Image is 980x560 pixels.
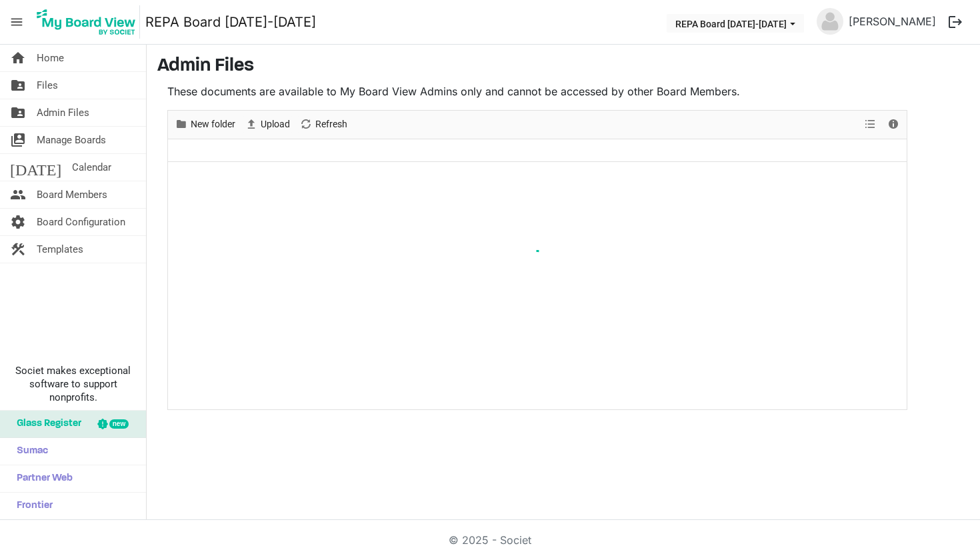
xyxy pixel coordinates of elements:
img: no-profile-picture.svg [817,8,843,35]
span: Board Configuration [37,209,125,235]
span: Manage Boards [37,127,106,153]
span: [DATE] [10,154,61,181]
span: folder_shared [10,72,26,99]
span: construction [10,236,26,263]
span: Calendar [72,154,111,181]
div: new [109,419,129,429]
p: These documents are available to My Board View Admins only and cannot be accessed by other Board ... [167,83,907,99]
span: Glass Register [10,411,81,437]
span: menu [4,9,29,35]
button: REPA Board 2025-2026 dropdownbutton [667,14,804,33]
span: Board Members [37,181,107,208]
h3: Admin Files [157,55,969,78]
span: Partner Web [10,465,73,492]
span: Sumac [10,438,48,465]
button: logout [941,8,969,36]
a: [PERSON_NAME] [843,8,941,35]
span: Home [37,45,64,71]
span: people [10,181,26,208]
span: settings [10,209,26,235]
a: REPA Board [DATE]-[DATE] [145,9,316,35]
span: Societ makes exceptional software to support nonprofits. [6,364,140,404]
a: My Board View Logo [33,5,145,39]
span: Templates [37,236,83,263]
span: Admin Files [37,99,89,126]
img: My Board View Logo [33,5,140,39]
span: folder_shared [10,99,26,126]
span: Files [37,72,58,99]
a: © 2025 - Societ [449,533,531,547]
span: switch_account [10,127,26,153]
span: Frontier [10,493,53,519]
span: home [10,45,26,71]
